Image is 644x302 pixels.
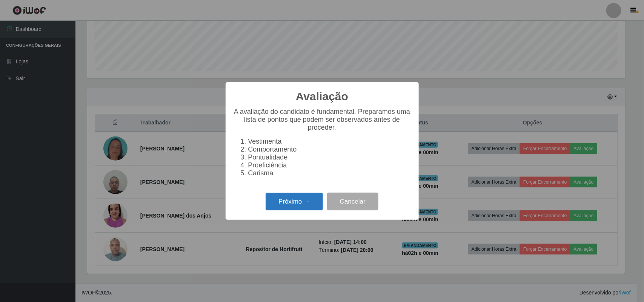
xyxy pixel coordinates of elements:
li: Carisma [248,169,411,177]
li: Comportamento [248,146,411,153]
li: Proeficiência [248,161,411,169]
h2: Avaliação [296,90,348,103]
button: Cancelar [327,193,378,210]
p: A avaliação do candidato é fundamental. Preparamos uma lista de pontos que podem ser observados a... [233,108,411,132]
button: Próximo → [266,193,323,210]
li: Pontualidade [248,153,411,161]
li: Vestimenta [248,138,411,146]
